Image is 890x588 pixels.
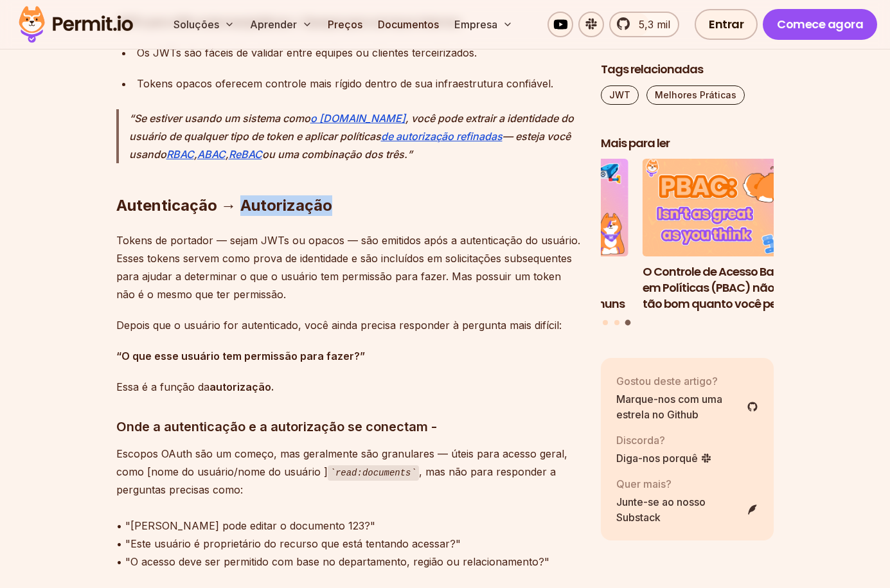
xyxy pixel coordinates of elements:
[449,12,518,37] button: Empresa
[646,85,745,105] a: Melhores Práticas
[601,159,774,328] div: Postagens
[116,519,375,532] font: • "[PERSON_NAME] pode editar o documento 123?"
[116,380,209,393] font: Essa é a função da
[116,419,437,434] font: Onde a autenticação e a autorização se conectam -
[134,112,310,125] font: Se estiver usando um sistema como
[601,61,703,77] font: Tags relacionadas
[323,12,368,37] a: Preços
[454,18,497,31] font: Empresa
[116,350,365,362] font: “O que esse usuário tem permissão para fazer?”
[168,12,240,37] button: Soluções
[455,159,628,312] li: 2 de 3
[194,148,197,161] font: ,
[13,3,139,46] img: Logotipo da permissão
[116,447,567,478] font: Escopos OAuth são um começo, mas geralmente são granulares — úteis para acesso geral, como [nome ...
[166,148,194,161] a: RBAC
[116,319,562,332] font: Depois que o usuário for autenticado, você ainda precisa responder à pergunta mais difícil:
[695,9,758,40] a: Entrar
[116,196,332,215] font: Autenticação → Autorização
[616,477,672,490] font: Quer mais?
[197,148,226,161] a: ABAC
[381,130,503,143] a: de autorização refinadas
[209,380,274,393] font: autorização.
[373,12,444,37] a: Documentos
[609,89,630,100] font: JWT
[328,465,419,481] code: read:documents
[226,148,229,161] font: ,
[262,148,407,161] font: ou uma combinação dos três.
[245,12,317,37] button: Aprender
[643,159,816,312] li: 3 de 3
[174,18,219,31] font: Soluções
[643,159,816,312] a: O Controle de Acesso Baseado em Políticas (PBAC) não é tão bom quanto você pensaO Controle de Ace...
[310,112,405,125] a: o [DOMAIN_NAME]
[777,16,863,32] font: Comece agora
[129,112,574,143] font: , você pode extrair a identidade do usuário de qualquer tipo de token e aplicar políticas
[137,77,553,90] font: Tokens opacos oferecem controle mais rígido dentro de sua infraestrutura confiável.
[763,9,877,40] a: Comece agora
[129,130,571,161] font: — esteja você usando
[601,135,670,151] font: Mais para ler
[603,320,608,325] button: Ir para o slide 1
[601,85,639,105] a: JWT
[137,46,477,59] font: Os JWTs são fáceis de validar entre equipes ou clientes terceirizados.
[378,18,439,31] font: Documentos
[655,89,736,100] font: Melhores Práticas
[643,159,816,257] img: O Controle de Acesso Baseado em Políticas (PBAC) não é tão bom quanto você pensa
[328,18,362,31] font: Preços
[116,234,580,301] font: Tokens de portador — sejam JWTs ou opacos — são emitidos após a autenticação do usuário. Esses to...
[616,375,718,388] font: Gostou deste artigo?
[609,12,679,37] a: 5,3 mil
[116,537,461,550] font: • "Este usuário é proprietário do recurso que está tentando acessar?"
[709,16,743,32] font: Entrar
[616,494,759,525] a: Junte-se ao nosso Substack
[455,159,628,257] img: Como usar JWTs para autorização: práticas recomendadas e erros comuns
[229,148,262,161] a: ReBAC
[250,18,297,31] font: Aprender
[116,555,549,568] font: • "O acesso deve ser permitido com base no departamento, região ou relacionamento?"
[614,320,619,325] button: Ir para o slide 2
[616,450,712,466] a: Diga-nos porquê
[643,263,808,312] font: O Controle de Acesso Baseado em Políticas (PBAC) não é tão bom quanto você pensa
[625,320,631,326] button: Vá para o slide 3
[616,391,759,422] a: Marque-nos com uma estrela no Github
[639,18,670,31] font: 5,3 mil
[616,434,665,447] font: Discorda?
